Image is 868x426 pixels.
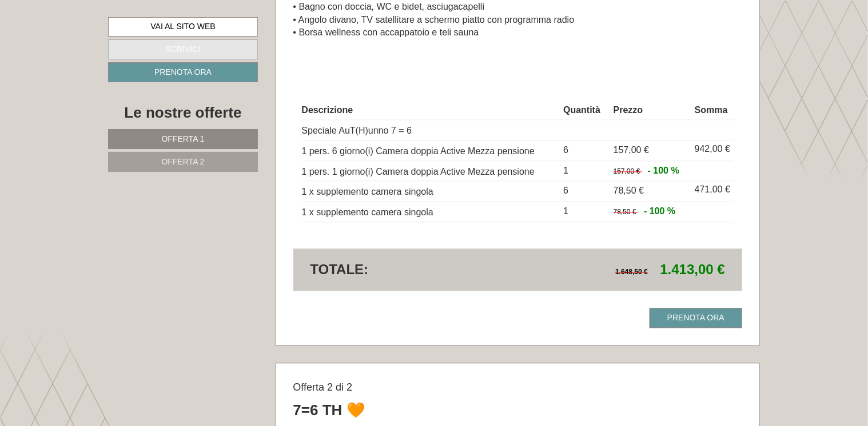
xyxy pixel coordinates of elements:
a: Prenota ora [108,62,258,82]
a: Prenota ora [650,308,742,328]
th: Prezzo [609,102,690,119]
td: 1 [559,202,609,222]
span: - 100 % [648,166,679,175]
td: 1 x supplemento camera singola [302,181,559,202]
span: - 100 % [644,206,675,216]
span: 78,50 € [614,208,636,216]
td: 942,00 € [690,140,734,160]
td: 6 [559,181,609,202]
th: Descrizione [302,102,559,119]
span: 1.648,50 € [615,268,648,276]
td: 1 x supplemento camera singola [302,202,559,222]
th: Somma [690,102,734,119]
span: 78,50 € [614,186,644,195]
div: Totale: [302,260,518,279]
td: 1 [559,160,609,181]
span: Offerta 1 [162,134,205,143]
td: 1 pers. 6 giorno(i) Camera doppia Active Mezza pensione [302,140,559,160]
td: 471,00 € [690,181,734,202]
span: 157,00 € [614,167,640,175]
span: Offerta 2 di 2 [293,381,353,393]
span: Offerta 2 [162,157,205,166]
td: Speciale AuT(H)unno 7 = 6 [302,119,559,140]
td: 6 [559,140,609,160]
th: Quantità [559,102,609,119]
div: Le nostre offerte [108,102,258,123]
span: 1.413,00 € [660,262,725,277]
a: Scrivici [108,39,258,59]
a: Vai al sito web [108,17,258,37]
div: 7=6 TH 🧡 [293,400,365,421]
span: 157,00 € [614,145,649,155]
td: 1 pers. 1 giorno(i) Camera doppia Active Mezza pensione [302,160,559,181]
